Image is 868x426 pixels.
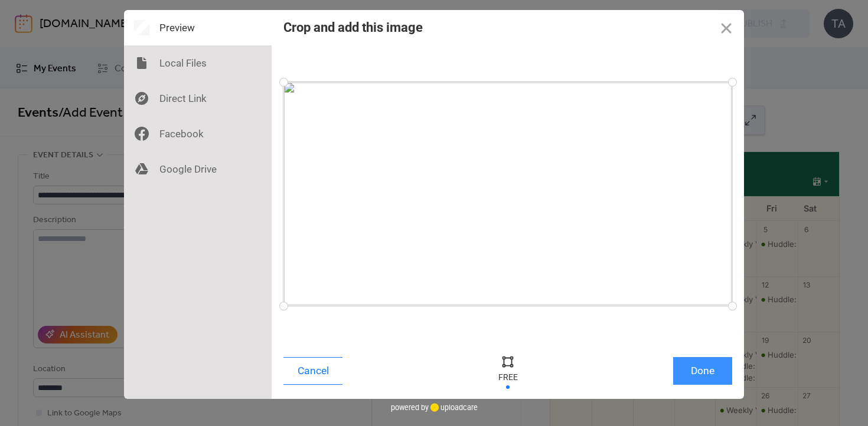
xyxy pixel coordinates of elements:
[124,81,272,116] div: Direct Link
[124,10,272,45] div: Preview
[673,357,732,385] button: Done
[124,116,272,151] div: Facebook
[124,151,272,187] div: Google Drive
[283,20,423,35] div: Crop and add this image
[429,403,478,412] a: uploadcare
[283,357,342,385] button: Cancel
[391,399,478,417] div: powered by
[124,45,272,81] div: Local Files
[709,10,744,45] button: Close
